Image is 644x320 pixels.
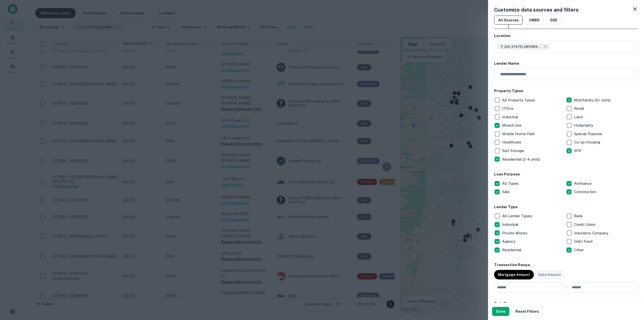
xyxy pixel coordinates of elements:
p: Office [502,105,514,112]
p: Other [574,247,585,253]
button: All Sources [494,16,523,25]
p: Debt Fund [574,238,593,244]
p: Multifamily (5+ units) [574,97,612,103]
h6: Lender Name [494,61,638,66]
p: Land [574,114,584,120]
p: Private Money [502,230,529,236]
p: SFR [574,148,582,154]
button: CMBS [525,16,544,25]
p: Credit Union [574,222,596,228]
p: Hospitality [574,122,594,128]
div: - [565,282,567,293]
h6: Property Types [494,88,638,94]
p: Refinance [574,181,593,187]
p: Bank [574,213,584,219]
h6: Loan Purpose [494,171,638,177]
p: All Property Types [502,97,536,103]
p: Sale Amount [538,272,561,277]
p: Agency [502,238,516,244]
p: Residential [502,247,522,253]
p: Healthcare [502,139,522,145]
h5: Customize data sources and filters [494,6,579,14]
p: Mobile Home Park [502,131,536,137]
p: Residential (2-4 units) [502,156,541,162]
p: Mortgage Amount [498,272,530,277]
button: Reset Filters [511,307,543,316]
p: All Types [502,181,520,187]
h6: Date Range [494,301,638,306]
h6: Location [494,33,638,39]
p: Retail [574,105,585,112]
p: Special Purpose [574,131,603,137]
button: GSE [546,16,562,25]
p: Insurance Company [574,230,609,236]
p: All Lender Types [502,213,533,219]
p: Co-op Housing [574,139,601,145]
p: Self Storage [502,148,525,154]
p: Sale [502,189,511,195]
p: Construction [574,189,597,195]
iframe: Chat Widget [619,264,644,288]
span: [US_STATE], [GEOGRAPHIC_DATA] [505,44,542,49]
p: Mixed-Use [502,122,522,128]
p: Industrial [502,114,519,120]
h6: Transaction Range [494,262,638,268]
button: Done [492,307,509,316]
p: Individual [502,222,519,228]
h6: Lender Type [494,204,638,210]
